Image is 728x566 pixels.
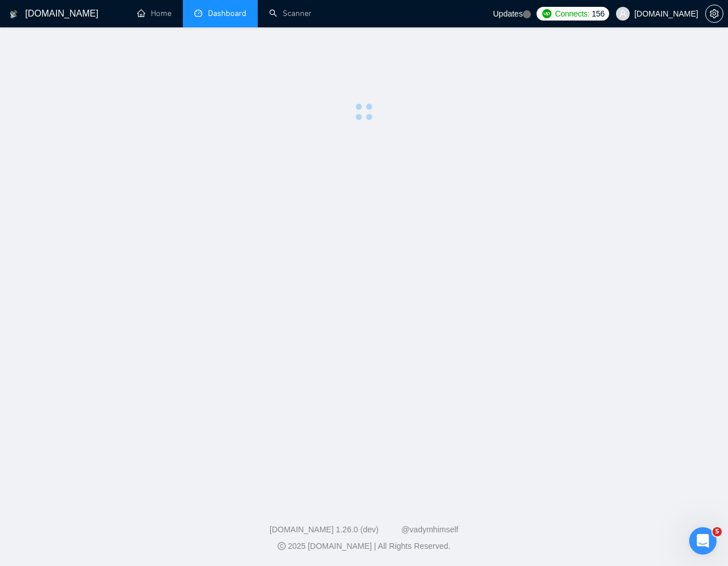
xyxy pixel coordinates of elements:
[9,540,719,552] div: 2025 [DOMAIN_NAME] | All Rights Reserved.
[555,7,589,20] span: Connects:
[619,10,627,18] span: user
[269,9,311,18] a: searchScanner
[278,542,286,550] span: copyright
[137,9,171,18] a: homeHome
[493,9,523,18] span: Updates
[705,9,723,18] a: setting
[705,5,723,23] button: setting
[10,5,18,23] img: logo
[194,9,202,17] span: dashboard
[208,9,246,18] span: Dashboard
[689,527,717,555] iframe: Intercom live chat
[401,525,458,534] a: @vadymhimself
[270,525,379,534] a: [DOMAIN_NAME] 1.26.0 (dev)
[542,9,551,18] img: upwork-logo.png
[592,7,605,20] span: 156
[706,9,723,18] span: setting
[713,527,722,536] span: 5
